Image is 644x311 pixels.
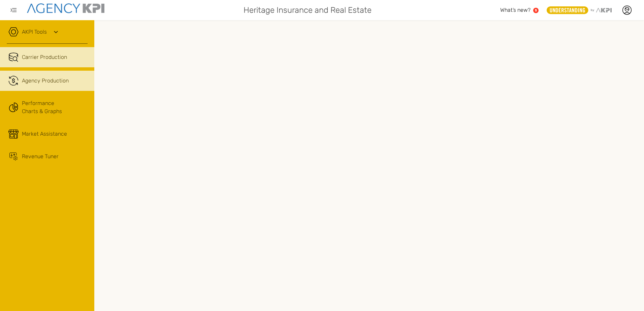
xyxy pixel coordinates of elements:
[500,7,530,13] span: What’s new?
[22,28,47,36] a: AKPI Tools
[22,77,69,85] span: Agency Production
[27,3,104,13] img: agencykpi-logo-550x69-2d9e3fa8.png
[533,8,539,13] a: 5
[535,8,537,12] text: 5
[244,4,372,16] span: Heritage Insurance and Real Estate
[22,152,59,161] span: Revenue Tuner
[22,130,67,138] span: Market Assistance
[22,53,67,61] span: Carrier Production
